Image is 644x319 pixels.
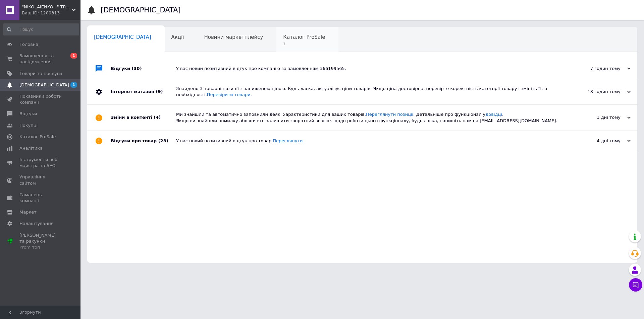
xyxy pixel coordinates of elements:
[101,6,181,14] h1: [DEMOGRAPHIC_DATA]
[273,138,303,143] a: Переглянути
[204,34,263,40] span: Новини маркетплейсу
[19,123,38,129] span: Покупці
[485,112,502,117] a: довідці
[171,34,184,40] span: Акції
[3,23,79,35] input: Пошук
[132,66,142,71] span: (30)
[19,93,62,105] span: Показники роботи компанії
[22,4,72,10] span: "NIKOLAIENKO+" TRADE COMPANY
[19,157,62,169] span: Інструменти веб-майстра та SEO
[19,82,69,88] span: [DEMOGRAPHIC_DATA]
[563,89,631,95] div: 18 годин тому
[70,53,77,59] span: 1
[94,34,151,40] span: [DEMOGRAPHIC_DATA]
[19,134,56,140] span: Каталог ProSale
[19,221,54,227] span: Налаштування
[563,138,631,144] div: 4 дні тому
[283,34,325,40] span: Каталог ProSale
[19,145,43,151] span: Аналітика
[111,105,176,130] div: Зміни в контенті
[158,138,168,143] span: (23)
[563,114,631,121] div: 3 дні тому
[366,112,413,117] a: Переглянути позиції
[19,174,62,186] span: Управління сайтом
[111,79,176,104] div: Інтернет магазин
[70,82,77,88] span: 1
[22,10,80,16] div: Ваш ID: 1289313
[629,278,642,292] button: Чат з покупцем
[19,71,62,77] span: Товари та послуги
[19,42,38,48] span: Головна
[176,86,563,98] div: Знайдено 3 товарні позиції з заниженою ціною. Будь ласка, актуалізує ціни товарів. Якщо ціна дост...
[19,244,62,250] div: Prom топ
[19,192,62,204] span: Гаманець компанії
[176,111,563,124] div: Ми знайшли та автоматично заповнили деякі характеристики для ваших товарів. . Детальніше про функ...
[111,59,176,79] div: Відгуки
[176,138,563,144] div: У вас новий позитивний відгук про товар.
[283,42,325,47] span: 1
[563,66,631,72] div: 7 годин тому
[19,111,37,117] span: Відгуки
[111,131,176,151] div: Відгуки про товар
[207,92,251,97] a: Перевірити товари
[19,53,62,65] span: Замовлення та повідомлення
[176,66,563,72] div: У вас новий позитивний відгук про компанію за замовленням 366199565.
[154,115,161,120] span: (4)
[19,209,37,215] span: Маркет
[156,89,163,94] span: (9)
[19,232,62,251] span: [PERSON_NAME] та рахунки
